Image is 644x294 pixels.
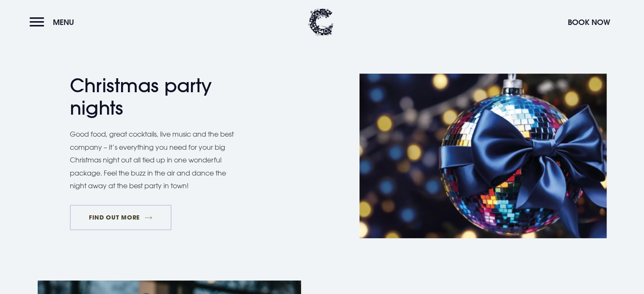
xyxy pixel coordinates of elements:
[359,74,607,238] img: Hotel Christmas in Northern Ireland
[70,205,172,230] a: FIND OUT MORE
[30,13,78,31] button: Menu
[70,74,235,119] h2: Christmas party nights
[53,17,74,27] span: Menu
[308,8,334,36] img: Clandeboye Lodge
[70,128,243,192] p: Good food, great cocktails, live music and the best company – it’s everything you need for your b...
[564,13,614,31] button: Book Now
